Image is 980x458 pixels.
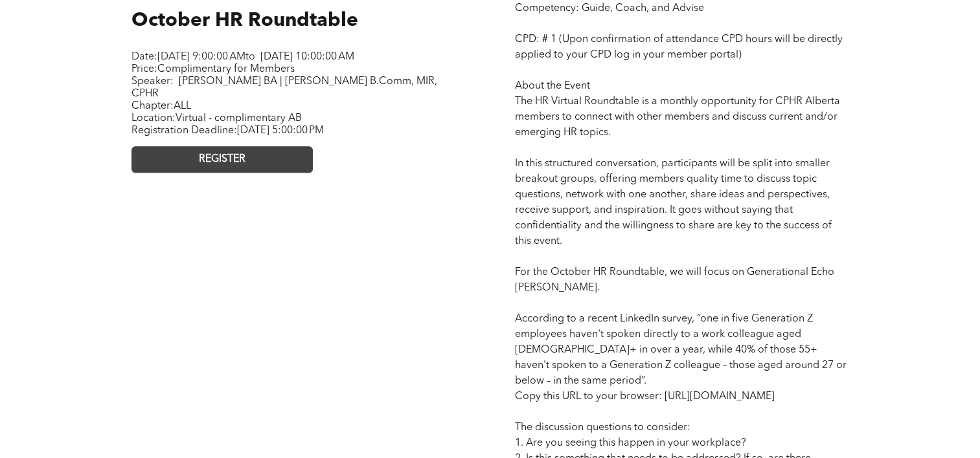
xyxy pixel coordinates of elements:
a: REGISTER [131,146,313,173]
span: [DATE] 9:00:00 AM [157,52,245,62]
span: REGISTER [199,153,245,166]
span: ALL [174,101,191,111]
span: Virtual - complimentary AB [176,113,302,124]
span: Chapter: [131,101,191,111]
span: Complimentary for Members [157,64,295,74]
span: [DATE] 10:00:00 AM [260,52,354,62]
span: Price: [131,64,295,74]
span: Speaker: [131,76,174,87]
span: [PERSON_NAME] BA | [PERSON_NAME] B.Comm, MIR, CPHR [131,76,437,99]
span: Date: to [131,52,255,62]
span: October HR Roundtable [131,11,358,30]
span: Location: Registration Deadline: [131,113,324,136]
span: [DATE] 5:00:00 PM [237,125,324,136]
